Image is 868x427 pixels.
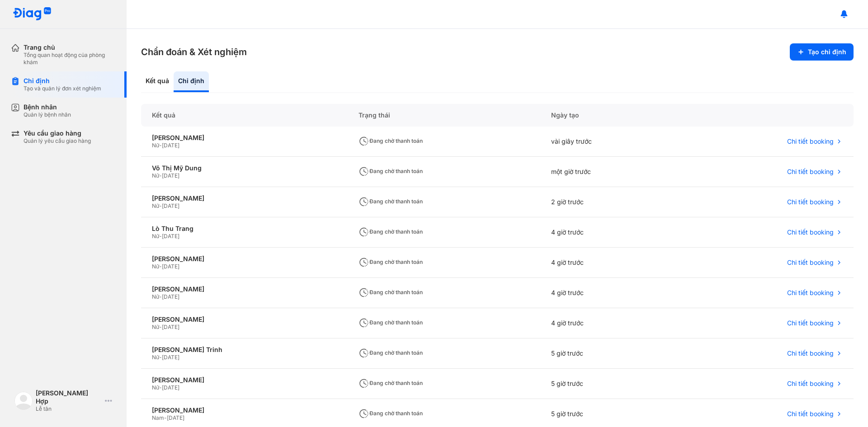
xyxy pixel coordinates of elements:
button: Tạo chỉ định [790,43,854,61]
div: 4 giờ trước [540,217,680,248]
div: một giờ trước [540,157,680,187]
span: Nam [152,414,164,421]
h3: Chẩn đoán & Xét nghiệm [141,46,247,58]
span: Đang chờ thanh toán [359,289,423,296]
span: Đang chờ thanh toán [359,258,423,265]
div: vài giây trước [540,127,680,157]
span: [DATE] [167,414,184,421]
span: - [159,384,162,391]
div: [PERSON_NAME] [152,376,337,384]
span: Chi tiết booking [787,289,834,297]
span: Chi tiết booking [787,349,834,357]
div: 4 giờ trước [540,248,680,278]
span: Chi tiết booking [787,137,834,145]
div: Yêu cầu giao hàng [24,129,91,137]
div: Kết quả [141,71,174,92]
span: Chi tiết booking [787,380,834,388]
span: Nữ [152,354,159,361]
span: - [159,354,162,361]
div: [PERSON_NAME] [152,134,337,142]
span: [DATE] [162,233,179,239]
div: Trạng thái [348,104,540,127]
span: Đang chờ thanh toán [359,319,423,326]
div: Võ Thị Mỹ Dung [152,164,337,172]
span: Chi tiết booking [787,258,834,267]
div: 4 giờ trước [540,308,680,338]
div: [PERSON_NAME] [152,255,337,263]
span: Nữ [152,202,159,209]
div: [PERSON_NAME] [152,315,337,324]
span: Nữ [152,233,159,239]
div: [PERSON_NAME] Hợp [36,389,101,405]
span: [DATE] [162,202,179,209]
span: Nữ [152,263,159,270]
span: Đang chờ thanh toán [359,380,423,386]
span: Chi tiết booking [787,319,834,327]
span: [DATE] [162,324,179,330]
div: Quản lý yêu cầu giao hàng [24,137,91,145]
span: - [159,293,162,300]
span: Chi tiết booking [787,168,834,176]
span: Chi tiết booking [787,198,834,206]
span: Chi tiết booking [787,228,834,236]
span: - [159,142,162,149]
span: Đang chờ thanh toán [359,137,423,144]
span: - [164,414,167,421]
span: Chi tiết booking [787,410,834,418]
span: [DATE] [162,384,179,391]
span: Đang chờ thanh toán [359,228,423,235]
div: Quản lý bệnh nhân [24,111,71,118]
div: [PERSON_NAME] Trinh [152,346,337,354]
div: Chỉ định [174,71,209,92]
span: [DATE] [162,263,179,270]
div: Ngày tạo [540,104,680,127]
div: [PERSON_NAME] [152,285,337,293]
span: - [159,172,162,179]
span: [DATE] [162,142,179,149]
div: Trang chủ [24,43,116,52]
span: Nữ [152,293,159,300]
div: Tạo và quản lý đơn xét nghiệm [24,85,101,92]
img: logo [14,392,33,410]
img: logo [13,7,52,21]
div: Kết quả [141,104,348,127]
div: 5 giờ trước [540,369,680,399]
span: Đang chờ thanh toán [359,349,423,356]
span: Đang chờ thanh toán [359,410,423,417]
div: 2 giờ trước [540,187,680,217]
div: 4 giờ trước [540,278,680,308]
span: Nữ [152,172,159,179]
span: Nữ [152,324,159,330]
span: Nữ [152,142,159,149]
span: - [159,263,162,270]
div: Lễ tân [36,405,101,413]
span: - [159,233,162,239]
span: [DATE] [162,354,179,361]
div: Chỉ định [24,77,101,85]
div: 5 giờ trước [540,338,680,369]
div: Bệnh nhân [24,103,71,111]
span: Đang chờ thanh toán [359,168,423,174]
span: Đang chờ thanh toán [359,198,423,205]
span: - [159,202,162,209]
span: Nữ [152,384,159,391]
span: - [159,324,162,330]
div: [PERSON_NAME] [152,406,337,414]
div: Lò Thu Trang [152,225,337,233]
span: [DATE] [162,172,179,179]
div: [PERSON_NAME] [152,194,337,202]
span: [DATE] [162,293,179,300]
div: Tổng quan hoạt động của phòng khám [24,52,116,66]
